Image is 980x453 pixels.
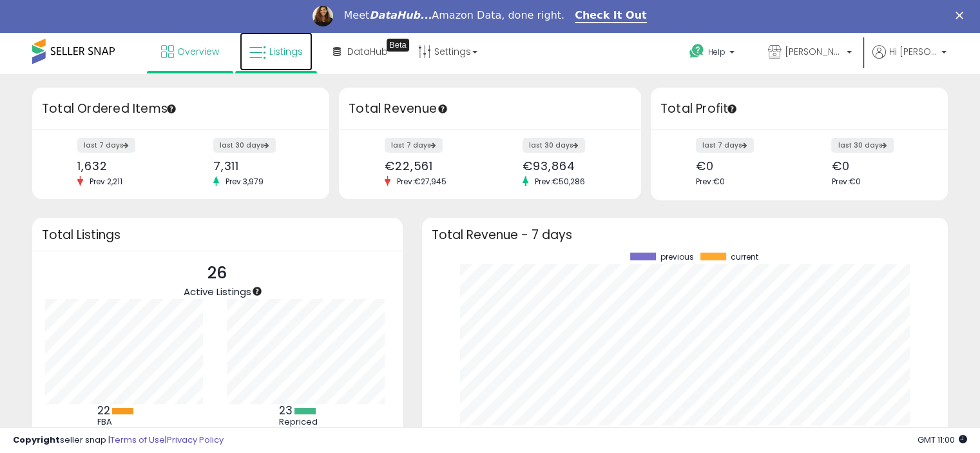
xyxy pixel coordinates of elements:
a: Hi [PERSON_NAME] [872,45,946,74]
a: Listings [240,32,312,71]
i: DataHub... [369,9,432,21]
span: current [731,253,758,262]
span: [PERSON_NAME] [785,45,843,58]
a: Terms of Use [110,434,165,446]
span: previous [660,253,694,262]
label: last 7 days [77,138,135,153]
div: €0 [696,159,789,173]
label: last 7 days [696,138,754,153]
img: Profile image for Georgie [312,6,333,26]
span: Active Listings [184,285,251,298]
p: 26 [184,261,251,285]
label: last 30 days [213,138,276,153]
b: 22 [97,403,110,418]
a: [PERSON_NAME] [758,32,861,74]
div: Tooltip anchor [437,103,448,115]
div: €0 [831,159,925,173]
span: Hi [PERSON_NAME] [889,45,937,58]
div: Repriced [279,417,337,427]
div: 1,632 [77,159,171,173]
span: Help [708,46,725,57]
a: DataHub [323,32,398,71]
span: Prev: €0 [831,176,860,187]
span: Prev: €27,945 [390,176,453,187]
div: seller snap | | [13,434,224,447]
div: FBA [97,417,155,427]
a: Privacy Policy [167,434,224,446]
div: Tooltip anchor [166,103,177,115]
div: €93,864 [523,159,619,173]
strong: Copyright [13,434,60,446]
h3: Total Revenue [349,100,631,118]
a: Settings [408,32,487,71]
h3: Total Ordered Items [42,100,320,118]
i: Get Help [689,43,705,59]
h3: Total Listings [42,230,393,240]
div: Close [956,12,968,19]
span: Overview [177,45,219,58]
span: 2025-08-18 11:00 GMT [918,434,967,446]
h3: Total Profit [660,100,938,118]
span: Prev: €50,286 [528,176,591,187]
div: 7,311 [213,159,307,173]
span: Prev: 3,979 [219,176,270,187]
div: Tooltip anchor [251,285,263,297]
a: Check It Out [575,9,647,23]
span: Prev: 2,211 [83,176,129,187]
a: Overview [151,32,229,71]
span: Listings [269,45,303,58]
label: last 30 days [523,138,585,153]
span: Prev: €0 [696,176,725,187]
a: Help [679,34,747,73]
span: DataHub [347,45,388,58]
b: 23 [279,403,293,418]
h3: Total Revenue - 7 days [432,230,938,240]
label: last 7 days [385,138,443,153]
div: Tooltip anchor [387,39,409,52]
div: €22,561 [385,159,481,173]
label: last 30 days [831,138,894,153]
div: Meet Amazon Data, done right. [343,9,564,22]
div: Tooltip anchor [726,103,738,115]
